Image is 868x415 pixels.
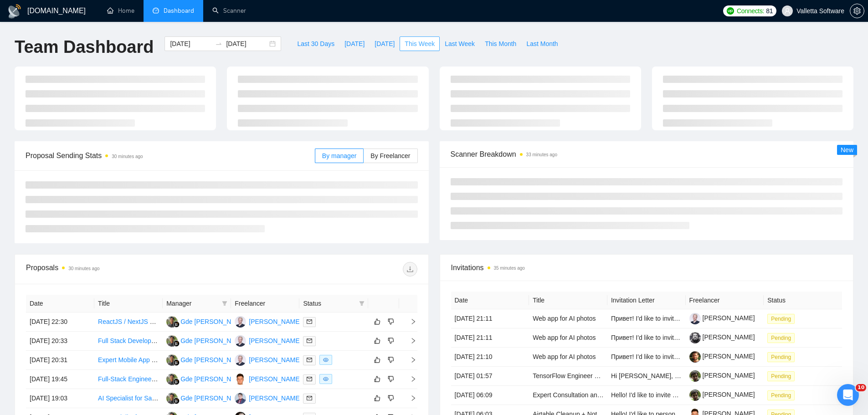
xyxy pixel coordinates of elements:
[529,309,607,328] td: Web app for AI photos
[170,39,211,49] input: Start date
[166,393,178,404] img: GK
[26,332,94,351] td: [DATE] 20:33
[385,335,396,346] button: dislike
[440,36,480,51] button: Last Week
[222,301,227,306] span: filter
[767,314,795,324] span: Pending
[235,375,301,382] a: DC[PERSON_NAME]
[215,40,222,47] span: swap-right
[153,7,159,14] span: dashboard
[533,391,686,399] a: Expert Consultation and Service Deliverables Platform
[323,376,329,382] span: eye
[249,336,301,346] div: [PERSON_NAME]
[767,371,795,381] span: Pending
[26,150,315,161] span: Proposal Sending Stats
[249,393,301,403] div: [PERSON_NAME]
[403,395,416,401] span: right
[494,266,525,271] time: 35 minutes ago
[372,316,383,327] button: like
[303,298,355,308] span: Status
[98,395,262,402] a: AI Specialist for SaaS Application (Azure + Azure OpenAI)
[689,332,701,343] img: c1YVe9s_ur9DMM5K57hi5TJ-9FQxjtNhGBeEXH1tJwGwpUzCMyhOBdC-rfU_IR4LfR
[529,328,607,348] td: Web app for AI photos
[166,318,247,325] a: GKGde [PERSON_NAME]
[292,36,339,51] button: Last 30 Days
[374,395,380,402] span: like
[372,335,383,346] button: like
[850,7,864,15] a: setting
[689,372,755,379] a: [PERSON_NAME]
[215,40,222,47] span: to
[180,374,247,384] div: Gde [PERSON_NAME]
[166,374,178,385] img: GK
[235,354,246,366] img: AA
[359,301,365,306] span: filter
[26,262,221,277] div: Proposals
[370,152,410,159] span: By Freelancer
[249,317,301,327] div: [PERSON_NAME]
[212,7,246,15] a: searchScanner
[94,332,163,351] td: Full Stack Developer Needed to Build Call Tracking Platform (React, Node.js, MongoDB)
[526,39,558,49] span: Last Month
[388,356,394,364] span: dislike
[767,391,798,399] a: Pending
[689,333,755,341] a: [PERSON_NAME]
[451,309,529,328] td: [DATE] 21:11
[173,340,180,347] img: gigradar-bm.png
[689,351,701,363] img: c1dSPd6ygLdoqtQUeaS_DCGK6p0xBwDBAQmtcZR-ar62TYiKkthoTdL0XwPTI9pyI5
[533,334,596,341] a: Web app for AI photos
[173,359,180,366] img: gigradar-bm.png
[180,336,247,346] div: Gde [PERSON_NAME]
[485,39,516,49] span: This Month
[526,152,557,157] time: 33 minutes ago
[370,36,400,51] button: [DATE]
[689,353,755,360] a: [PERSON_NAME]
[372,374,383,384] button: like
[166,298,218,308] span: Manager
[107,7,134,15] a: homeHome
[529,348,607,367] td: Web app for AI photos
[374,318,380,325] span: like
[451,149,843,160] span: Scanner Breakdown
[231,295,299,313] th: Freelancer
[388,337,394,344] span: dislike
[767,315,798,322] a: Pending
[529,367,607,386] td: TensorFlow Engineer Needed to Train and Export Model to Core ML
[372,354,383,365] button: like
[235,337,301,344] a: AA[PERSON_NAME]
[344,39,365,49] span: [DATE]
[767,390,795,400] span: Pending
[856,384,866,391] span: 10
[766,6,773,16] span: 81
[307,319,312,324] span: mail
[166,337,247,344] a: GKGde [PERSON_NAME]
[388,395,394,402] span: dislike
[322,152,356,159] span: By manager
[166,394,247,401] a: GKGde [PERSON_NAME]
[98,356,305,364] a: Expert Mobile App Developer for AI Chat Application (Native Android/iOS)
[235,335,246,347] img: AA
[385,316,396,327] button: dislike
[388,318,394,325] span: dislike
[400,36,440,51] button: This Week
[445,39,475,49] span: Last Week
[480,36,521,51] button: This Month
[94,313,163,332] td: ReactJS / NextJS Front-End Developer to build a Dashboard / HUD
[767,334,798,341] a: Pending
[26,351,94,370] td: [DATE] 20:31
[841,146,853,154] span: New
[529,292,607,309] th: Title
[374,337,380,344] span: like
[235,394,301,401] a: DS[PERSON_NAME]
[451,262,842,273] span: Invitations
[307,357,312,363] span: mail
[767,372,798,379] a: Pending
[166,375,247,382] a: GKGde [PERSON_NAME]
[403,376,416,382] span: right
[767,353,798,360] a: Pending
[451,292,529,309] th: Date
[235,393,246,404] img: DS
[385,393,396,404] button: dislike
[112,154,143,159] time: 30 minutes ago
[26,295,94,313] th: Date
